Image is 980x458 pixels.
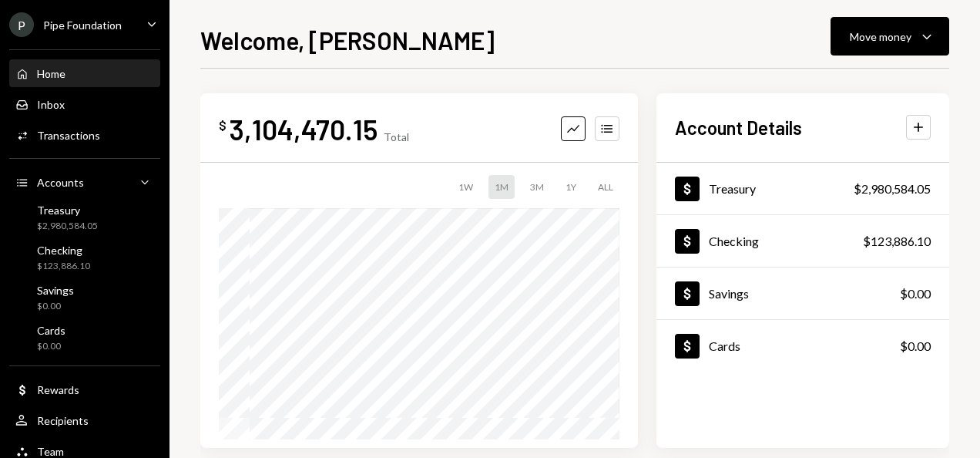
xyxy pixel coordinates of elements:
div: Checking [709,234,759,248]
div: Recipients [37,414,89,427]
a: Savings$0.00 [9,279,160,316]
a: Inbox [9,90,160,118]
div: $0.00 [900,285,931,303]
div: $2,980,584.05 [37,220,98,233]
a: Recipients [9,406,160,434]
div: Treasury [37,204,98,217]
div: Team [37,445,64,458]
div: $2,980,584.05 [854,180,931,198]
a: Cards$0.00 [656,320,949,372]
div: Accounts [37,176,84,189]
div: 1Y [559,175,582,199]
div: Home [37,67,65,80]
div: $ [219,118,227,133]
div: $0.00 [900,337,931,355]
a: Treasury$2,980,584.05 [656,163,949,214]
div: Move money [850,29,911,45]
div: Cards [37,324,65,337]
div: Total [384,130,409,143]
a: Checking$123,886.10 [656,215,949,267]
a: Rewards [9,375,160,403]
a: Home [9,59,160,87]
div: ALL [592,175,619,199]
div: 3M [524,175,550,199]
div: 1W [452,175,479,199]
div: Inbox [37,98,65,111]
div: Pipe Foundation [43,19,122,32]
a: Accounts [9,168,160,196]
div: $123,886.10 [37,260,90,273]
a: Treasury$2,980,584.05 [9,199,160,236]
div: $0.00 [37,340,65,353]
a: Savings$0.00 [656,268,949,319]
div: Transactions [37,129,100,142]
div: $0.00 [37,300,74,313]
a: Checking$123,886.10 [9,239,160,276]
button: Move money [831,17,949,56]
div: Savings [709,286,749,301]
div: $123,886.10 [863,232,931,251]
div: 1M [488,175,515,199]
div: Rewards [37,383,79,396]
div: Savings [37,284,74,297]
div: P [9,12,34,37]
div: Treasury [709,181,756,196]
div: 3,104,470.15 [230,112,378,146]
div: Cards [709,338,740,353]
h2: Account Details [675,115,802,140]
h1: Welcome, [PERSON_NAME] [200,25,495,56]
a: Cards$0.00 [9,319,160,356]
a: Transactions [9,121,160,149]
div: Checking [37,244,90,257]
